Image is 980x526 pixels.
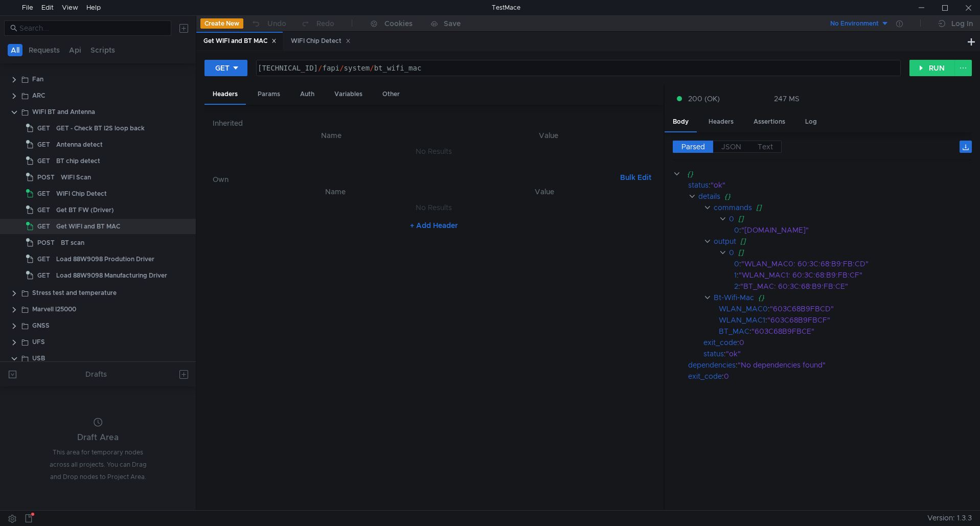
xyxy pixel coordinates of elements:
[56,219,120,234] div: Get WIFI and BT MAC
[698,191,720,202] div: details
[719,303,768,314] div: WLAN_MAC0
[740,236,959,247] div: []
[56,186,107,201] div: WIFI Chip Detect
[687,168,958,179] div: {}
[740,281,958,292] div: "BT_MAC: 60:3C:68:B9:FB:CE"
[56,121,145,136] div: GET - Check BT I2S loop back
[215,62,230,74] div: GET
[726,348,959,359] div: "ok"
[19,22,165,34] input: Search...
[37,186,50,201] span: GET
[688,371,972,382] div: :
[442,186,647,198] th: Value
[734,281,972,292] div: :
[719,326,749,337] div: BT_MAC
[32,88,45,103] div: ARC
[416,147,452,156] nz-embed-empty: No Results
[714,292,754,303] div: Bt-Wifi-Mac
[85,368,107,380] div: Drafts
[703,337,737,348] div: exit_code
[384,17,413,30] div: Cookies
[738,359,960,371] div: "No dependencies found"
[37,251,50,267] span: GET
[416,203,452,212] nz-embed-empty: No Results
[374,85,408,104] div: Other
[249,85,288,104] div: Params
[688,359,972,371] div: :
[734,269,972,281] div: :
[688,179,972,191] div: :
[293,16,341,31] button: Redo
[61,235,84,250] div: BT scan
[703,348,724,359] div: status
[442,129,655,142] th: Value
[818,15,889,32] button: No Environment
[703,337,972,348] div: :
[745,112,793,131] div: Assertions
[767,314,960,326] div: "603C68B9FBCF"
[951,17,973,30] div: Log In
[204,60,247,76] button: GET
[61,170,91,185] div: WIFI Scan
[734,269,737,281] div: 1
[721,142,741,151] span: JSON
[719,314,972,326] div: :
[37,121,50,136] span: GET
[221,129,442,142] th: Name
[326,85,371,104] div: Variables
[229,186,442,198] th: Name
[213,117,655,129] h6: Inherited
[8,44,22,56] button: All
[734,258,739,269] div: 0
[703,348,972,359] div: :
[66,44,84,56] button: Api
[616,171,655,184] button: Bulk Edit
[927,511,972,525] span: Version: 1.3.3
[729,213,734,224] div: 0
[711,179,959,191] div: "ok"
[688,359,736,371] div: dependencies
[267,17,286,30] div: Undo
[774,94,800,103] div: 247 MS
[200,18,243,29] button: Create New
[734,224,972,236] div: :
[724,371,959,382] div: 0
[32,302,76,317] div: Marvell I25000
[37,153,50,169] span: GET
[32,72,43,87] div: Fan
[681,142,705,151] span: Parsed
[758,292,960,303] div: {}
[37,219,50,234] span: GET
[243,16,293,31] button: Undo
[741,258,958,269] div: "WLAN_MAC0: 60:3C:68:B9:FB:CD"
[316,17,334,30] div: Redo
[444,20,461,27] div: Save
[213,173,616,186] h6: Own
[734,224,739,236] div: 0
[292,85,323,104] div: Auth
[87,44,118,56] button: Scripts
[734,258,972,269] div: :
[26,44,63,56] button: Requests
[739,337,960,348] div: 0
[830,19,879,29] div: No Environment
[739,269,958,281] div: "WLAN_MAC1: 60:3C:68:B9:FB:CF"
[688,371,722,382] div: exit_code
[32,351,45,366] div: USB
[32,318,50,333] div: GNSS
[719,303,972,314] div: :
[688,179,709,191] div: status
[32,334,45,350] div: UFS
[37,170,55,185] span: POST
[203,36,277,47] div: Get WIFI and BT MAC
[700,112,742,131] div: Headers
[56,268,167,283] div: Load 88W9098 Manufacturing Driver
[756,202,960,213] div: []
[56,251,154,267] div: Load 88W9098 Prodution Driver
[32,104,95,120] div: WIFI BT and Antenna
[758,142,773,151] span: Text
[719,314,765,326] div: WLAN_MAC1
[741,224,958,236] div: "[DOMAIN_NAME]"
[738,213,958,224] div: []
[291,36,351,47] div: WIFI Chip Detect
